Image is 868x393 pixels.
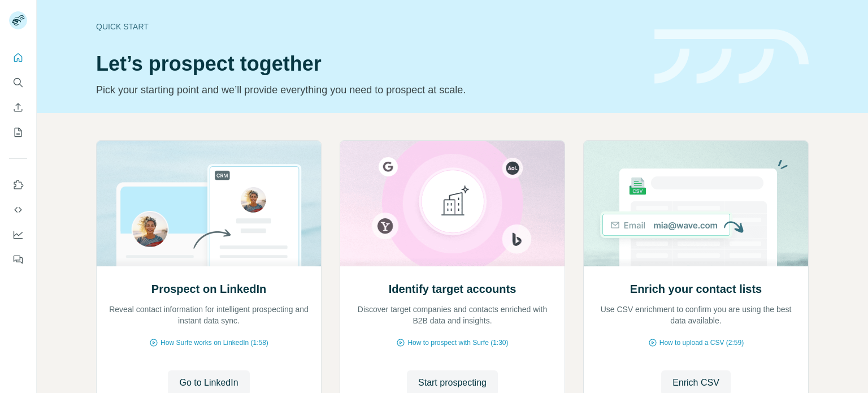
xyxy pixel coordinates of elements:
[351,304,553,326] p: Discover target companies and contacts enriched with B2B data and insights.
[583,141,809,266] img: Enrich your contact lists
[151,281,266,297] h2: Prospect on LinkedIn
[9,72,27,93] button: Search
[9,175,27,195] button: Use Surfe on LinkedIn
[672,376,719,390] span: Enrich CSV
[340,141,565,266] img: Identify target accounts
[96,82,641,98] p: Pick your starting point and we’ll provide everything you need to prospect at scale.
[9,97,27,118] button: Enrich CSV
[9,122,27,142] button: My lists
[659,338,744,348] span: How to upload a CSV (2:59)
[108,304,310,326] p: Reveal contact information for intelligent prospecting and instant data sync.
[160,338,268,348] span: How Surfe works on LinkedIn (1:58)
[96,141,322,266] img: Prospect on LinkedIn
[389,281,517,297] h2: Identify target accounts
[418,376,487,390] span: Start prospecting
[9,249,27,270] button: Feedback
[179,376,238,390] span: Go to LinkedIn
[96,21,641,32] div: Quick start
[9,224,27,245] button: Dashboard
[96,53,641,75] h1: Let’s prospect together
[595,304,797,326] p: Use CSV enrichment to confirm you are using the best data available.
[654,29,809,84] img: banner
[9,47,27,68] button: Quick start
[630,281,762,297] h2: Enrich your contact lists
[9,200,27,220] button: Use Surfe API
[407,338,508,348] span: How to prospect with Surfe (1:30)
